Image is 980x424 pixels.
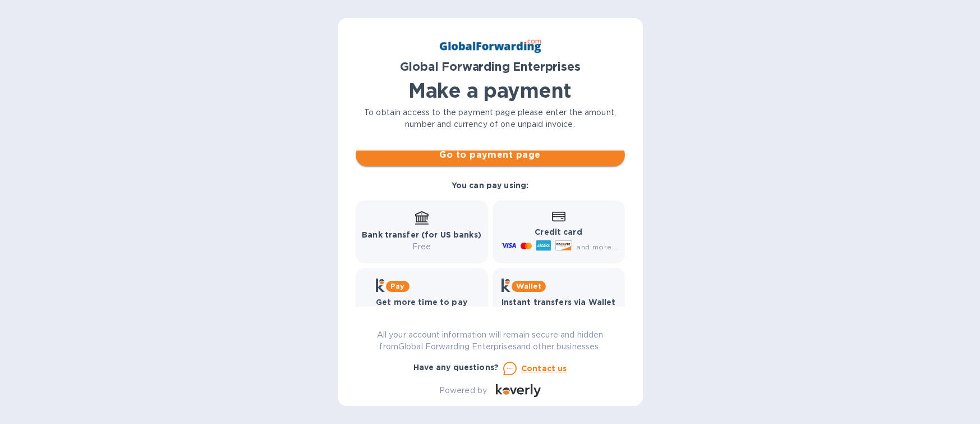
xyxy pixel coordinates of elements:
u: Contact us [521,364,567,373]
b: You can pay using: [452,181,528,190]
button: Go to payment page [356,144,625,166]
b: Bank transfer (for US banks) [362,230,481,239]
h1: Make a payment [356,79,625,102]
b: Global Forwarding Enterprises [400,60,581,74]
p: Powered by [439,385,487,396]
p: To obtain access to the payment page please enter the amount, number and currency of one unpaid i... [356,107,625,130]
b: Credit card [535,227,582,236]
b: Get more time to pay [376,298,467,307]
b: Have any questions? [413,363,499,372]
b: Wallet [516,282,542,290]
span: Go to payment page [365,148,616,162]
b: Pay [390,282,404,290]
b: Instant transfers via Wallet [501,298,616,307]
p: Free [362,241,481,253]
p: All your account information will remain secure and hidden from Global Forwarding Enterprises and... [356,329,625,353]
span: and more... [576,243,617,251]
